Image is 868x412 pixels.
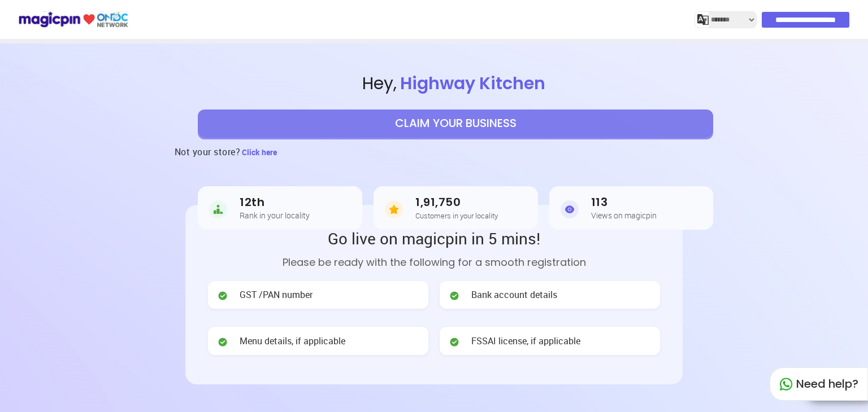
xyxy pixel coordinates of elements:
span: FSSAI license, if applicable [471,335,580,348]
img: Customers [385,198,403,221]
img: j2MGCQAAAABJRU5ErkJggg== [697,14,709,25]
h3: Not your store? [175,138,241,166]
span: Highway Kitchen [397,71,549,95]
p: Please be ready with the following for a smooth registration [208,255,660,270]
img: check [449,336,460,348]
img: whatapp_green.7240e66a.svg [779,378,793,391]
span: Hey , [44,72,868,96]
img: Views [561,198,579,221]
span: Menu details, if applicable [240,335,345,348]
h3: 113 [591,196,657,209]
h3: 1,91,750 [415,196,498,209]
h5: Rank in your locality [240,211,310,220]
img: ondc-logo-new-small.8a59708e.svg [18,10,128,29]
img: Rank [209,198,227,221]
h5: Views on magicpin [591,211,657,220]
div: Need help? [770,367,868,401]
img: check [449,290,460,301]
h3: 12th [240,196,310,209]
span: Bank account details [471,288,557,301]
h5: Customers in your locality [415,212,498,220]
button: CLAIM YOUR BUSINESS [198,109,713,138]
img: check [217,290,228,301]
h2: Go live on magicpin in 5 mins! [208,227,660,249]
span: Click here [242,147,277,157]
span: GST /PAN number [240,288,313,301]
img: check [217,336,228,348]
